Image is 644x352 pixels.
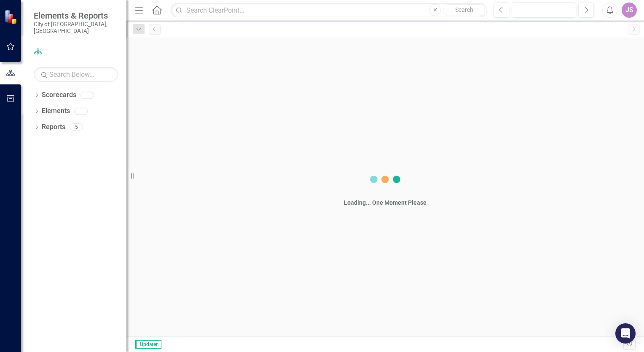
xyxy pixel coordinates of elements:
[34,11,118,21] span: Elements & Reports
[443,4,485,16] button: Search
[344,198,427,207] div: Loading... One Moment Please
[42,90,76,100] a: Scorecards
[171,3,487,18] input: Search ClearPoint...
[455,6,473,13] span: Search
[42,122,65,132] a: Reports
[622,3,637,18] button: JS
[34,21,118,35] small: City of [GEOGRAPHIC_DATA], [GEOGRAPHIC_DATA]
[70,124,83,131] div: 5
[34,67,118,82] input: Search Below...
[4,9,19,24] img: ClearPoint Strategy
[615,323,636,344] div: Open Intercom Messenger
[135,340,161,349] span: Updater
[42,106,70,116] a: Elements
